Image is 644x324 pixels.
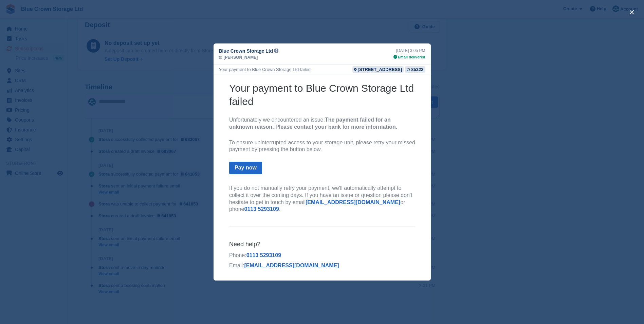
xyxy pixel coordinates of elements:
a: 0113 5293109 [31,132,66,138]
p: To ensure uninterrupted access to your storage unit, please retry your missed payment by pressing... [16,65,202,79]
a: 0113 5293109 [33,178,68,184]
a: [STREET_ADDRESS] [352,66,404,73]
a: 85322 [405,66,425,73]
div: 85322 [411,66,423,73]
b: The payment failed for an unknown reason. Please contact your bank for more information. [16,42,184,55]
span: [PERSON_NAME] [224,54,258,60]
span: to [219,54,222,60]
button: close [626,7,637,18]
a: Pay now [16,87,49,100]
p: Phone: [16,178,202,185]
div: Your payment to Blue Crown Storage Ltd failed [219,66,311,73]
div: [STREET_ADDRESS] [358,66,402,73]
span: Blue Crown Storage Ltd [219,48,273,54]
div: Email delivered [393,54,425,60]
img: icon-info-grey-7440780725fd019a000dd9b08b2336e03edf1995a4989e88bcd33f0948082b44.svg [274,49,278,53]
p: If you do not manually retry your payment, we'll automatically attempt to collect it over the com... [16,110,202,139]
a: [EMAIL_ADDRESS][DOMAIN_NAME] [31,188,125,194]
a: [EMAIL_ADDRESS][DOMAIN_NAME] [92,125,187,131]
p: Unfortunately we encountered an issue: [16,42,202,56]
h2: Your payment to Blue Crown Storage Ltd failed [16,7,202,34]
p: Email: [16,188,202,195]
h6: Need help? [16,166,202,174]
div: [DATE] 3:05 PM [393,48,425,54]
